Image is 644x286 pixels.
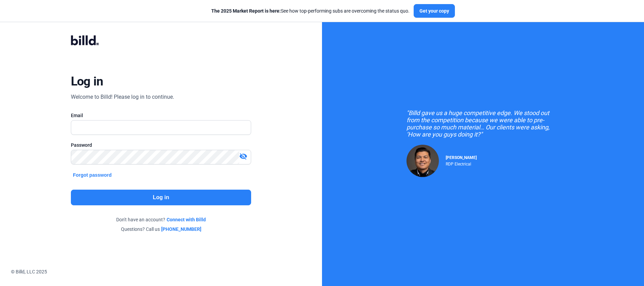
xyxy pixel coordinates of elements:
[211,7,410,14] div: See how top-performing subs are overcoming the status quo.
[71,142,251,148] div: Password
[446,155,477,160] span: [PERSON_NAME]
[161,226,201,233] a: [PHONE_NUMBER]
[71,171,114,179] button: Forgot password
[407,145,439,177] img: Raul Pacheco
[407,109,560,138] div: "Billd gave us a huge competitive edge. We stood out from the competition because we were able to...
[239,152,247,160] mat-icon: visibility_off
[167,216,206,223] a: Connect with Billd
[446,160,477,166] div: RDP Electrical
[71,112,251,119] div: Email
[71,226,251,233] div: Questions? Call us
[71,190,251,205] button: Log in
[71,74,103,89] div: Log in
[71,93,174,101] div: Welcome to Billd! Please log in to continue.
[211,8,281,14] span: The 2025 Market Report is here:
[414,4,455,18] button: Get your copy
[71,216,251,223] div: Don't have an account?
